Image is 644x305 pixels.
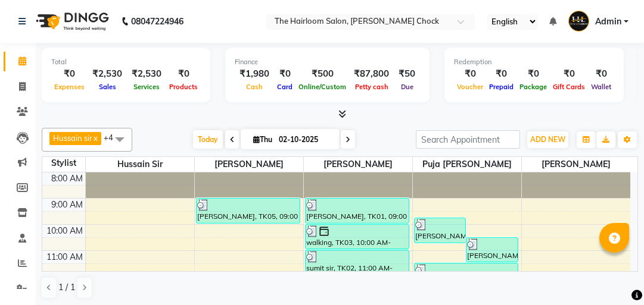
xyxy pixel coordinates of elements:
[416,130,520,149] input: Search Appointment
[195,157,303,172] span: [PERSON_NAME]
[30,5,112,38] img: logo
[568,11,589,32] img: Admin
[274,83,295,91] span: Card
[235,67,274,81] div: ₹1,980
[306,199,409,223] div: [PERSON_NAME], TK01, 09:00 AM-10:00 AM, Hair Colours Men - Global
[42,157,85,169] div: Stylist
[197,199,300,223] div: [PERSON_NAME], TK05, 09:00 AM-10:00 AM, Hair Service Men - [PERSON_NAME] Styling
[304,157,412,172] span: [PERSON_NAME]
[92,133,98,143] a: x
[595,15,621,28] span: Admin
[588,67,614,81] div: ₹0
[44,251,85,263] div: 11:00 AM
[517,67,550,81] div: ₹0
[398,83,416,91] span: Due
[243,83,266,91] span: Cash
[550,83,588,91] span: Gift Cards
[193,130,223,149] span: Today
[522,157,631,172] span: [PERSON_NAME]
[131,5,183,38] b: 08047224946
[88,67,127,81] div: ₹2,530
[394,67,420,81] div: ₹50
[454,83,486,91] span: Voucher
[275,131,335,149] input: 2025-10-02
[235,57,420,67] div: Finance
[96,83,119,91] span: Sales
[104,133,122,142] span: +4
[51,67,88,81] div: ₹0
[415,263,518,288] div: [PERSON_NAME], TK04, 11:30 AM-12:30 PM, Clean Up - Regular
[250,135,275,144] span: Thu
[49,172,85,185] div: 8:00 AM
[166,83,201,91] span: Products
[454,57,614,67] div: Redemption
[166,67,201,81] div: ₹0
[594,257,632,293] iframe: chat widget
[527,131,568,148] button: ADD NEW
[130,83,163,91] span: Services
[51,83,88,91] span: Expenses
[58,281,75,294] span: 1 / 1
[413,157,521,172] span: puja [PERSON_NAME]
[44,225,85,237] div: 10:00 AM
[306,250,409,275] div: sumit sir, TK02, 11:00 AM-12:00 PM, Hair Service Men - Haircut
[486,67,517,81] div: ₹0
[530,135,565,144] span: ADD NEW
[352,83,391,91] span: Petty cash
[53,133,92,143] span: Hussain sir
[49,199,85,211] div: 9:00 AM
[466,238,518,262] div: [PERSON_NAME], TK01, 10:30 AM-11:30 AM, Threading - Eyebrows
[349,67,394,81] div: ₹87,800
[86,157,194,172] span: Hussain sir
[486,83,517,91] span: Prepaid
[51,57,201,67] div: Total
[295,83,349,91] span: Online/Custom
[415,218,466,243] div: [PERSON_NAME], TK01, 09:45 AM-10:45 AM, Threading - Eyebrows
[127,67,166,81] div: ₹2,530
[274,67,295,81] div: ₹0
[517,83,550,91] span: Package
[588,83,614,91] span: Wallet
[550,67,588,81] div: ₹0
[454,67,486,81] div: ₹0
[306,225,409,249] div: walking, TK03, 10:00 AM-11:00 AM, Hair Service Men - Haircut
[295,67,349,81] div: ₹500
